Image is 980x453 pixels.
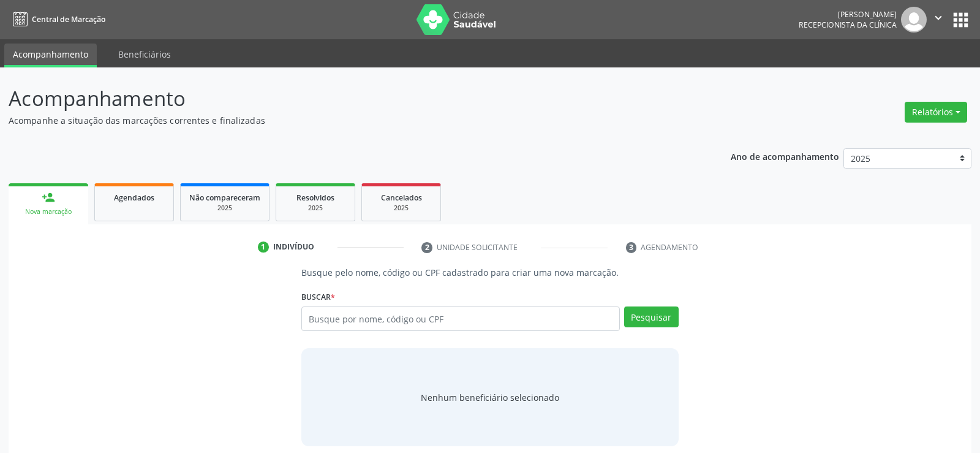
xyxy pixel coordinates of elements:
span: Agendados [114,192,154,203]
div: Indivíduo [273,242,314,253]
p: Busque pelo nome, código ou CPF cadastrado para criar uma nova marcação. [301,266,678,279]
div: Nova marcação [17,207,80,216]
span: Não compareceram [189,192,260,203]
button: Relatórios [905,102,967,123]
p: Acompanhe a situação das marcações correntes e finalizadas [9,114,682,127]
span: Nenhum beneficiário selecionado [421,391,559,404]
div: 2025 [371,204,432,213]
span: Cancelados [381,192,422,203]
i:  [932,11,945,25]
input: Busque por nome, código ou CPF [301,306,619,331]
button: apps [950,9,971,31]
div: 2025 [189,204,260,213]
a: Acompanhamento [4,44,97,67]
p: Acompanhamento [9,83,682,114]
div: person_add [42,191,55,204]
label: Buscar [301,287,335,306]
button:  [927,7,950,32]
div: [PERSON_NAME] [799,9,897,20]
div: 1 [258,242,269,253]
a: Beneficiários [110,44,179,65]
div: 2025 [285,204,346,213]
img: img [901,7,927,32]
a: Central de Marcação [9,9,105,29]
span: Resolvidos [296,192,334,203]
span: Recepcionista da clínica [799,20,897,30]
p: Ano de acompanhamento [731,148,839,164]
span: Central de Marcação [32,14,105,25]
button: Pesquisar [624,306,679,327]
